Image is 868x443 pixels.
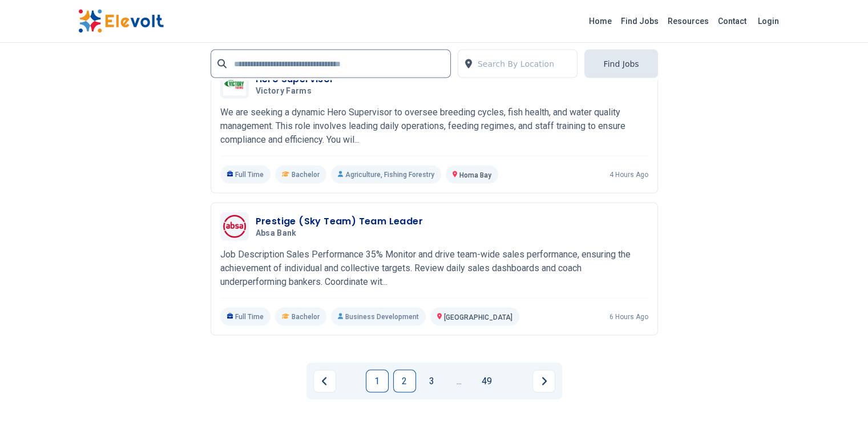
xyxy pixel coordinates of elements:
button: Find Jobs [584,50,657,78]
a: Page 1 is your current page [366,370,389,393]
p: Job Description Sales Performance 35% Monitor and drive team-wide sales performance, ensuring the... [220,248,648,289]
p: 4 hours ago [609,170,648,179]
a: Page 49 [475,370,498,393]
a: Resources [663,12,713,30]
span: Absa Bank [256,228,297,239]
a: Next page [532,370,555,393]
iframe: Chat Widget [811,388,868,443]
img: Victory Farms [223,73,246,96]
span: [GEOGRAPHIC_DATA] [444,313,512,321]
a: Find Jobs [616,12,663,30]
img: Absa Bank [223,215,246,238]
span: Bachelor [292,312,320,321]
a: Login [751,10,786,33]
a: Page 3 [421,370,443,393]
a: Contact [713,12,751,30]
span: Homa Bay [459,171,491,179]
iframe: Advertisement [672,21,813,363]
p: Full Time [220,308,271,326]
iframe: Advertisement [78,30,220,372]
a: Previous page [313,370,336,393]
span: Bachelor [292,170,320,179]
a: Jump forward [448,370,471,393]
ul: Pagination [313,370,555,393]
h3: Prestige (Sky Team) Team Leader [256,215,423,228]
p: 6 hours ago [609,312,648,321]
img: Elevolt [78,9,164,33]
p: Full Time [220,166,271,184]
a: Page 2 [393,370,416,393]
p: Business Development [331,308,426,326]
a: Absa BankPrestige (Sky Team) Team LeaderAbsa BankJob Description Sales Performance 35% Monitor an... [220,212,648,326]
a: Home [584,12,616,30]
p: We are seeking a dynamic Hero Supervisor to oversee breeding cycles, fish health, and water quali... [220,106,648,147]
span: Victory Farms [256,86,312,96]
p: Agriculture, Fishing Forestry [331,166,441,184]
a: Victory FarmsHero SupervisorVictory FarmsWe are seeking a dynamic Hero Supervisor to oversee bree... [220,70,648,184]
